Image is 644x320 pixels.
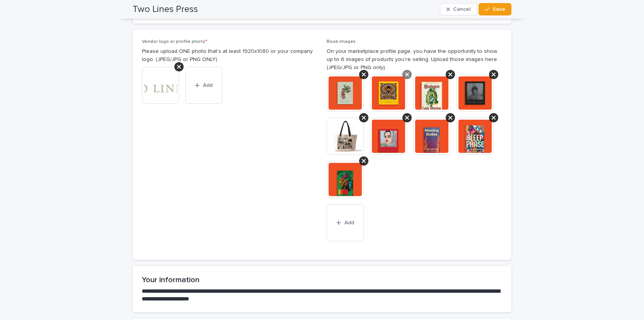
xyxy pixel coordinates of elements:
[344,220,354,225] span: Add
[185,67,222,104] button: Add
[142,275,502,284] h2: Your information
[327,39,356,44] span: Book images
[327,47,502,71] p: On your marketplace profile page, you have the opportunity to show up to 6 images of products you...
[492,7,505,12] span: Save
[327,204,364,241] button: Add
[203,83,213,88] span: Add
[142,39,207,44] span: Vendor logo or profile photo
[142,47,317,64] p: Please upload ONE photo that’s at least 1920x1080 or your company logo. (JPEG/JPG or PNG ONLY)
[479,3,511,15] button: Save
[440,3,477,15] button: Cancel
[133,4,198,15] h2: Two Lines Press
[453,7,470,12] span: Cancel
